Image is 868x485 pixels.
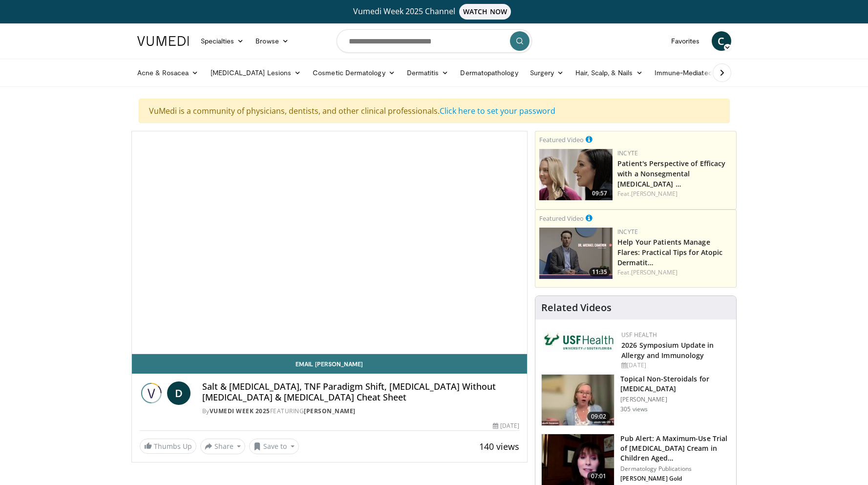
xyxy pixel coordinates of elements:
a: 09:02 Topical Non-Steroidals for [MEDICAL_DATA] [PERSON_NAME] 305 views [541,374,730,426]
div: [DATE] [493,422,519,430]
div: [DATE] [621,361,728,370]
p: [PERSON_NAME] Gold [620,475,730,483]
span: 11:35 [589,268,610,276]
small: Featured Video [539,135,584,144]
a: Thumbs Up [140,439,196,454]
span: 07:01 [587,471,611,481]
a: Dermatitis [401,63,455,83]
button: Share [200,439,246,454]
a: Immune-Mediated [649,63,728,83]
a: Surgery [524,63,570,83]
p: 305 views [620,405,648,413]
p: [PERSON_NAME] [620,396,730,403]
span: WATCH NOW [459,4,511,20]
a: [PERSON_NAME] [631,190,677,198]
a: Incyte [617,149,638,157]
a: Help Your Patients Manage Flares: Practical Tips for Atopic Dermatit… [617,237,722,267]
a: Dermatopathology [454,63,524,83]
a: Browse [250,31,295,51]
img: 601112bd-de26-4187-b266-f7c9c3587f14.png.150x105_q85_crop-smart_upscale.jpg [539,228,613,279]
a: Hair, Scalp, & Nails [570,63,648,83]
a: 09:57 [539,149,613,200]
span: 09:02 [587,412,611,422]
a: Vumedi Week 2025 ChannelWATCH NOW [139,4,730,20]
a: Cosmetic Dermatology [307,63,401,83]
span: 09:57 [589,189,610,198]
a: 11:35 [539,228,613,279]
img: 6ba8804a-8538-4002-95e7-a8f8012d4a11.png.150x105_q85_autocrop_double_scale_upscale_version-0.2.jpg [543,331,616,352]
button: Save to [249,439,299,454]
div: VuMedi is a community of physicians, dentists, and other clinical professionals. [139,99,730,123]
img: Vumedi Week 2025 [140,381,163,405]
div: By FEATURING [202,407,520,416]
a: D [167,381,191,405]
a: 2026 Symposium Update in Allergy and Immunology [621,340,714,360]
img: 2c48d197-61e9-423b-8908-6c4d7e1deb64.png.150x105_q85_crop-smart_upscale.jpg [539,149,613,200]
a: Specialties [195,31,250,51]
h3: Pub Alert: A Maximum-Use Trial of [MEDICAL_DATA] Cream in Children Aged… [620,434,730,463]
small: Featured Video [539,214,584,223]
a: Incyte [617,228,638,236]
a: [PERSON_NAME] [631,268,677,276]
img: VuMedi Logo [137,36,189,46]
div: Feat. [617,268,732,277]
a: [MEDICAL_DATA] Lesions [205,63,307,83]
video-js: Video Player [132,131,528,354]
a: Acne & Rosacea [131,63,205,83]
p: Dermatology Publications [620,465,730,473]
a: Patient's Perspective of Efficacy with a Nonsegmental [MEDICAL_DATA] … [617,159,725,189]
img: e32a16a8-af25-496d-a4dc-7481d4d640ca.150x105_q85_crop-smart_upscale.jpg [542,434,614,485]
h4: Related Videos [541,302,612,314]
img: 34a4b5e7-9a28-40cd-b963-80fdb137f70d.150x105_q85_crop-smart_upscale.jpg [542,375,614,425]
a: Favorites [665,31,706,51]
span: 140 views [479,441,519,452]
a: C [712,31,731,51]
h4: Salt & [MEDICAL_DATA], TNF Paradigm Shift, [MEDICAL_DATA] Without [MEDICAL_DATA] & [MEDICAL_DATA]... [202,381,520,402]
a: Email [PERSON_NAME] [132,354,528,374]
a: [PERSON_NAME] [304,407,356,415]
a: Vumedi Week 2025 [210,407,270,415]
a: Click here to set your password [440,105,555,116]
h3: Topical Non-Steroidals for [MEDICAL_DATA] [620,374,730,394]
input: Search topics, interventions [337,29,532,53]
a: USF Health [621,331,657,339]
div: Feat. [617,190,732,198]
